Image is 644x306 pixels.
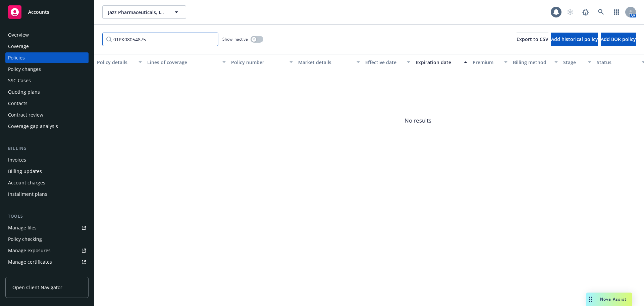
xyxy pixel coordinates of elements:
[8,64,41,75] div: Policy changes
[147,59,218,66] div: Lines of coverage
[563,5,577,19] a: Start snowing
[228,54,296,70] button: Policy number
[5,268,89,279] a: Manage claims
[5,234,89,245] a: Policy checking
[102,5,186,19] button: Jazz Pharmaceuticals, Inc.
[5,121,89,132] a: Coverage gap analysis
[8,75,31,86] div: SSC Cases
[8,245,51,256] div: Manage exposures
[8,222,37,233] div: Manage files
[8,177,45,188] div: Account charges
[8,166,42,177] div: Billing updates
[601,36,636,42] span: Add BOR policy
[413,54,470,70] button: Expiration date
[8,268,42,279] div: Manage claims
[5,52,89,63] a: Policies
[597,59,638,66] div: Status
[5,213,89,220] div: Tools
[94,54,145,70] button: Policy details
[12,284,62,291] span: Open Client Navigator
[102,33,218,46] input: Filter by keyword...
[8,52,25,63] div: Policies
[5,3,89,21] a: Accounts
[560,54,594,70] button: Stage
[594,5,608,19] a: Search
[8,189,47,200] div: Installment plans
[473,59,500,66] div: Premium
[8,121,58,132] div: Coverage gap analysis
[5,222,89,233] a: Manage files
[298,59,353,66] div: Market details
[97,59,135,66] div: Policy details
[5,145,89,152] div: Billing
[5,245,89,256] a: Manage exposures
[28,9,49,15] span: Accounts
[610,5,623,19] a: Switch app
[470,54,510,70] button: Premium
[8,98,28,109] div: Contacts
[5,98,89,109] a: Contacts
[145,54,228,70] button: Lines of coverage
[517,33,548,46] button: Export to CSV
[8,87,40,97] div: Quoting plans
[5,155,89,165] a: Invoices
[5,75,89,86] a: SSC Cases
[601,33,636,46] button: Add BOR policy
[513,59,550,66] div: Billing method
[363,54,413,70] button: Effective date
[8,110,43,120] div: Contract review
[8,41,29,52] div: Coverage
[5,30,89,40] a: Overview
[5,41,89,52] a: Coverage
[579,5,592,19] a: Report a Bug
[551,33,598,46] button: Add historical policy
[296,54,363,70] button: Market details
[231,59,285,66] div: Policy number
[5,257,89,267] a: Manage certificates
[8,257,52,267] div: Manage certificates
[5,87,89,97] a: Quoting plans
[5,64,89,75] a: Policy changes
[5,110,89,120] a: Contract review
[586,293,632,306] button: Nova Assist
[563,59,584,66] div: Stage
[8,155,26,165] div: Invoices
[586,293,595,306] div: Drag to move
[600,296,627,302] span: Nova Assist
[365,59,403,66] div: Effective date
[510,54,560,70] button: Billing method
[222,36,248,42] span: Show inactive
[5,177,89,188] a: Account charges
[5,166,89,177] a: Billing updates
[108,9,166,16] span: Jazz Pharmaceuticals, Inc.
[517,36,548,42] span: Export to CSV
[8,234,42,245] div: Policy checking
[416,59,460,66] div: Expiration date
[5,189,89,200] a: Installment plans
[8,30,29,40] div: Overview
[551,36,598,42] span: Add historical policy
